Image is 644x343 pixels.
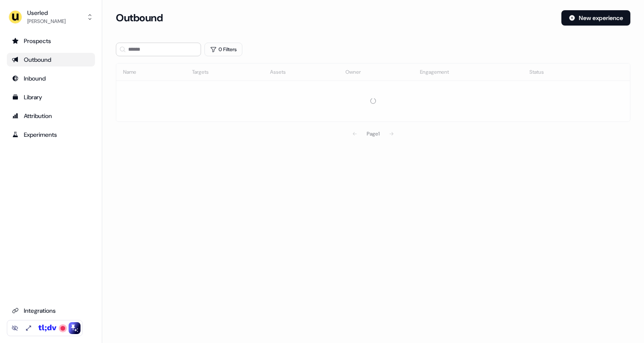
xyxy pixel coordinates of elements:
[27,17,66,26] div: [PERSON_NAME]
[7,72,95,85] a: Go to Inbound
[7,109,95,123] a: Go to attribution
[561,10,630,26] button: New experience
[12,130,90,139] div: Experiments
[7,7,95,27] button: Userled[PERSON_NAME]
[27,9,66,17] div: Userled
[7,304,95,317] a: Go to integrations
[7,128,95,141] a: Go to experiments
[12,112,90,120] div: Attribution
[12,93,90,101] div: Library
[12,306,90,315] div: Integrations
[204,43,242,56] button: 0 Filters
[12,37,90,45] div: Prospects
[12,55,90,64] div: Outbound
[12,74,90,83] div: Inbound
[116,12,163,24] h3: Outbound
[7,34,95,48] a: Go to prospects
[7,53,95,66] a: Go to outbound experience
[7,90,95,104] a: Go to templates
